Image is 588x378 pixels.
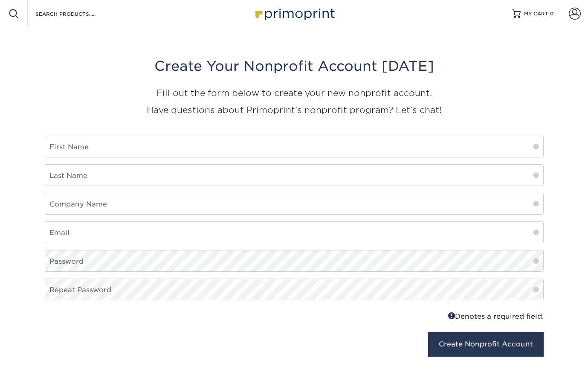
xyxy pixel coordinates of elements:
input: SEARCH PRODUCTS..... [35,9,118,19]
span: 0 [550,11,554,17]
span: MY CART [524,10,548,17]
button: Create Nonprofit Account [428,332,544,357]
div: Denotes a required field. [301,311,544,322]
img: Primoprint [252,4,337,23]
p: Fill out the form below to create your new nonprofit account. Have questions about Primoprint's n... [45,84,544,119]
h3: Create Your Nonprofit Account [DATE] [45,58,544,74]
